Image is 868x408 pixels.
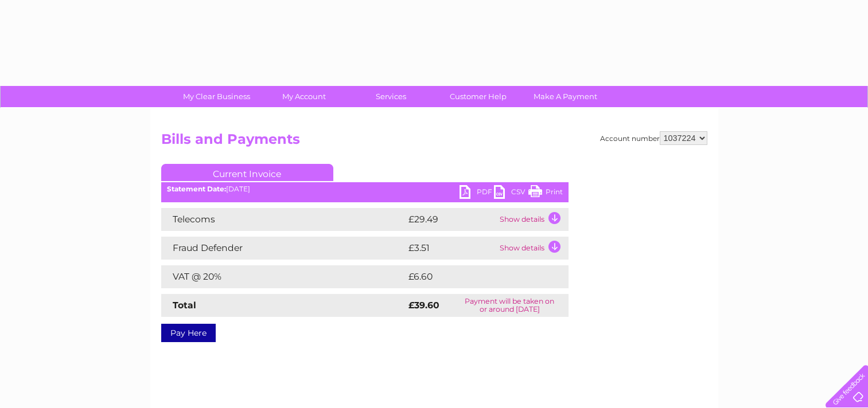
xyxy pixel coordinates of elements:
[406,208,497,231] td: £29.49
[518,86,613,107] a: Make A Payment
[528,185,563,202] a: Print
[600,131,707,145] div: Account number
[408,300,439,311] strong: £39.60
[497,208,569,231] td: Show details
[494,185,528,202] a: CSV
[169,86,264,107] a: My Clear Business
[161,208,406,231] td: Telecoms
[406,237,497,260] td: £3.51
[161,185,569,193] div: [DATE]
[161,265,406,288] td: VAT @ 20%
[167,185,226,193] b: Statement Date:
[173,300,196,311] strong: Total
[161,164,333,181] a: Current Invoice
[161,131,707,153] h2: Bills and Payments
[406,265,542,288] td: £6.60
[431,86,526,107] a: Customer Help
[460,185,494,202] a: PDF
[256,86,351,107] a: My Account
[344,86,438,107] a: Services
[497,237,569,260] td: Show details
[161,324,216,342] a: Pay Here
[161,237,406,260] td: Fraud Defender
[451,294,569,317] td: Payment will be taken on or around [DATE]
